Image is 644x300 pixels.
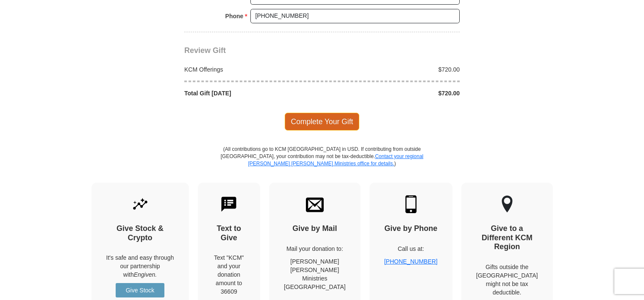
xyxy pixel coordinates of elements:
p: It's safe and easy through our partnership with [106,253,174,279]
h4: Text to Give [213,224,246,242]
span: Complete Your Gift [285,113,360,131]
h4: Give to a Different KCM Region [476,224,538,252]
div: Text "KCM" and your donation amount to 36609 [213,253,246,296]
h4: Give Stock & Crypto [106,224,174,242]
p: Gifts outside the [GEOGRAPHIC_DATA] might not be tax deductible. [476,263,538,297]
div: $720.00 [322,89,464,97]
div: Total Gift [DATE] [180,89,322,97]
span: Review Gift [184,46,226,55]
div: KCM Offerings [180,65,322,74]
strong: Phone [225,10,244,22]
h4: Give by Mail [284,224,346,233]
p: Call us at: [384,244,438,253]
a: [PHONE_NUMBER] [384,258,438,265]
p: Mail your donation to: [284,244,346,253]
img: text-to-give.svg [220,195,238,213]
p: [PERSON_NAME] [PERSON_NAME] Ministries [GEOGRAPHIC_DATA] [284,257,346,291]
img: envelope.svg [306,195,324,213]
h4: Give by Phone [384,224,438,233]
p: (All contributions go to KCM [GEOGRAPHIC_DATA] in USD. If contributing from outside [GEOGRAPHIC_D... [220,146,424,183]
i: Engiven. [134,271,157,278]
img: give-by-stock.svg [131,195,149,213]
a: Give Stock [116,283,164,297]
div: $720.00 [322,65,464,74]
img: mobile.svg [402,195,420,213]
img: other-region [501,195,513,213]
